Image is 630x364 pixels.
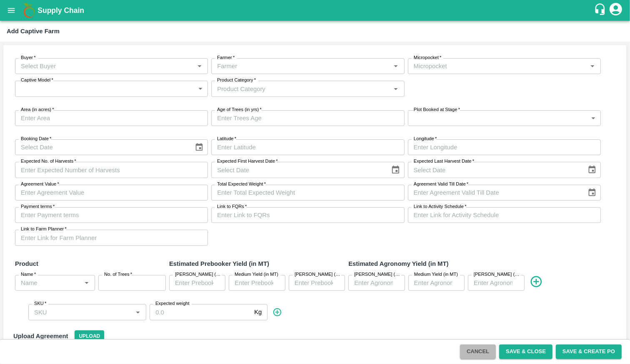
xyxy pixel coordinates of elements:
input: Product Category [214,83,388,94]
label: Product Category [217,77,256,84]
label: Captive Model [21,77,53,84]
input: Enter Area [15,110,208,126]
input: Name [17,277,79,288]
label: Micropocket [414,54,442,61]
input: Enter Prebooker Yield [289,275,345,291]
button: Open [390,83,401,94]
input: Select Date [211,162,384,178]
button: Choose date [191,139,207,155]
input: Enter Agronomy Yield [408,275,465,291]
label: [PERSON_NAME] (in MT) [474,271,520,278]
label: Medium Yield (in MT) [414,271,458,278]
label: Buyer [21,54,36,61]
input: Enter Agronomy Yield [348,275,405,291]
label: [PERSON_NAME] (in MT) [295,271,341,278]
label: Area (in acres) [21,106,54,113]
label: SKU [34,300,46,307]
input: SKU [31,307,130,317]
input: Enter Agreement Valid Till Date [408,185,581,201]
div: account of current user [608,2,623,19]
label: Agreement Value [21,181,59,188]
label: Link to Farm Planner [21,226,67,233]
input: Enter Agreement Value [15,185,208,201]
label: Link to FQRs [217,203,247,210]
label: Name [21,271,36,278]
b: Estimated Agronomy Yield (in MT) [348,260,448,267]
input: Enter Link for Farm Planner [15,230,208,245]
b: Add Captive Farm [7,28,60,35]
label: Expected First Harvest Date [217,158,278,165]
input: Select Date [15,139,188,155]
input: Enter Payment terms [15,207,208,223]
label: Farmer [217,54,235,61]
label: [PERSON_NAME] (in MT) [175,271,221,278]
input: Enter Longitude [408,139,601,155]
input: Enter Prebooker Yield [169,275,225,291]
label: Booking Date [21,136,51,142]
input: 0.0 [150,304,251,320]
label: Agreement Valid Till Date [414,181,468,188]
button: Choose date [387,162,403,178]
input: Farmer [214,61,388,72]
button: Save & Create PO [556,344,622,359]
label: Expected No. of Harvests [21,158,76,165]
span: Upload [75,330,104,342]
button: Cancel [460,344,496,359]
button: Open [390,61,401,72]
label: Expected weight [155,300,190,307]
button: Open [587,61,598,72]
label: Link to Activity Schedule [414,203,467,210]
input: Enter Link for Activity Schedule [408,207,601,223]
input: Enter Total Expected Weight [211,185,404,201]
button: Open [81,277,92,288]
strong: Upload Agreement [13,333,68,339]
label: Latitude [217,136,236,142]
button: Choose date [584,162,600,178]
button: Choose date [584,185,600,201]
label: No. of Trees [104,271,132,278]
b: Estimated Prebooker Yield (in MT) [169,260,269,267]
input: Enter Latitude [211,139,404,155]
input: Enter Link to FQRs [211,207,404,223]
label: Longitude [414,136,437,142]
p: Kg [254,307,262,317]
label: [PERSON_NAME] (in MT) [354,271,400,278]
input: Select Date [408,162,581,178]
label: Total Expected Weight [217,181,266,188]
button: Open [132,307,143,317]
label: Plot Booked at Stage [414,106,460,113]
button: open drawer [2,1,21,20]
input: Enter Prebooker Yield [229,275,285,291]
b: Product [15,260,38,267]
label: Expected Last Harvest Date [414,158,474,165]
div: customer-support [594,3,608,18]
input: Micropocket [410,61,585,72]
input: Enter Trees Age [211,110,404,126]
b: Supply Chain [37,6,84,15]
input: Enter Expected Number of Harvests [15,162,208,178]
img: logo [21,2,37,19]
button: Save & Close [499,344,552,359]
label: Payment terms [21,203,55,210]
label: Medium Yield (in MT) [235,271,278,278]
label: Age of Trees (in yrs) [217,106,262,113]
a: Supply Chain [37,5,594,16]
input: Select Buyer [17,61,192,72]
input: Enter Agronomy Yield [468,275,524,291]
button: Open [194,61,205,72]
